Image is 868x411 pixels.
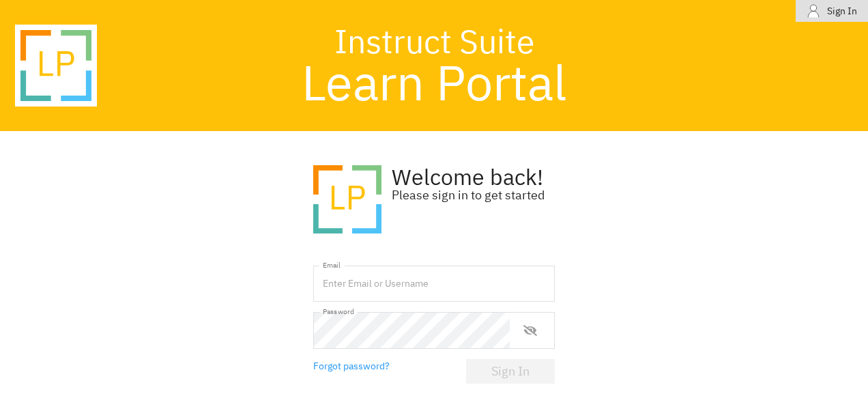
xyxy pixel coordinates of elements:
[313,266,555,302] input: Enter Email or Username
[392,165,545,188] div: Welcome back!
[313,359,418,384] a: Forgot password?
[827,3,857,20] div: Sign In
[392,188,545,202] div: Please sign in to get started
[515,315,545,345] button: show or hide password
[334,25,534,57] div: Instruct Suite
[302,57,567,107] div: Learn Portal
